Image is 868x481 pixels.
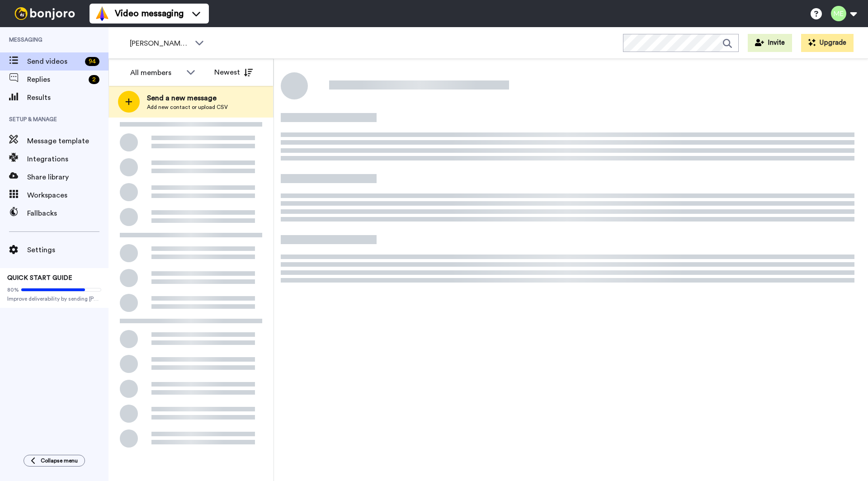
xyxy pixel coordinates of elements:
[27,172,108,183] span: Share library
[24,455,85,467] button: Collapse menu
[748,34,792,52] button: Invite
[27,245,108,255] span: Settings
[27,136,108,146] span: Message template
[89,75,99,84] div: 2
[801,34,854,52] button: Upgrade
[27,154,108,165] span: Integrations
[7,286,19,293] span: 80%
[27,190,108,201] span: Workspaces
[147,104,228,111] span: Add new contact or upload CSV
[27,208,108,219] span: Fallbacks
[147,93,228,104] span: Send a new message
[95,6,109,21] img: vm-color.svg
[27,56,81,67] span: Send videos
[130,38,190,49] span: [PERSON_NAME]'s Workspace
[41,457,78,464] span: Collapse menu
[115,7,184,20] span: Video messaging
[7,275,72,281] span: QUICK START GUIDE
[27,74,85,85] span: Replies
[130,67,182,78] div: All members
[208,63,259,81] button: Newest
[11,7,79,20] img: bj-logo-header-white.svg
[7,295,101,302] span: Improve deliverability by sending [PERSON_NAME]’s from your own email
[85,57,99,66] div: 94
[27,92,108,103] span: Results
